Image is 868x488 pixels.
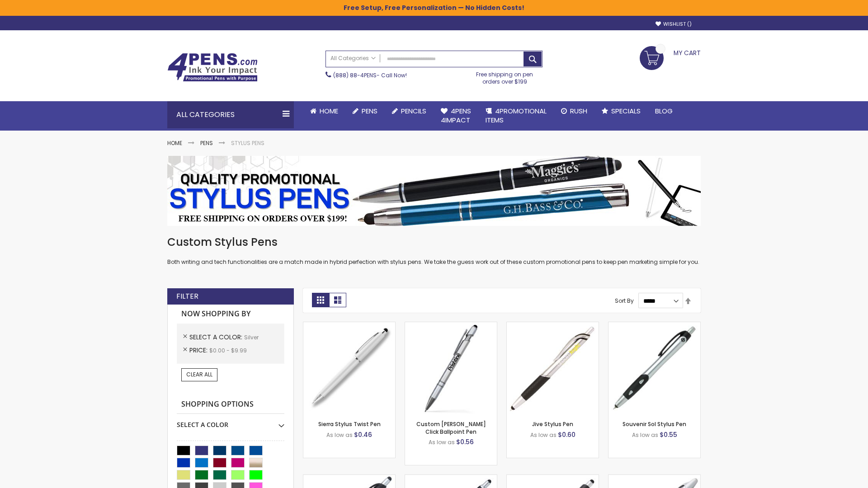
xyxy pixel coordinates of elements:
[345,101,385,121] a: Pens
[660,430,677,439] span: $0.55
[167,235,701,266] div: Both writing and tech functionalities are a match made in hybrid perfection with stylus pens. We ...
[333,71,407,79] span: - Call Now!
[632,431,658,439] span: As low as
[609,322,700,329] a: Souvenir Sol Stylus Pen-Silver
[177,395,284,414] strong: Shopping Options
[507,322,599,329] a: Jive Stylus Pen-Silver
[456,437,474,446] span: $0.56
[554,101,594,121] a: Rush
[609,322,700,414] img: Souvenir Sol Stylus Pen-Silver
[303,322,395,329] a: Stypen-35-Silver
[385,101,434,121] a: Pencils
[320,106,338,116] span: Home
[507,322,599,414] img: Jive Stylus Pen-Silver
[303,101,345,121] a: Home
[416,420,486,435] a: Custom [PERSON_NAME] Click Ballpoint Pen
[176,291,198,301] strong: Filter
[558,430,576,439] span: $0.60
[362,106,377,116] span: Pens
[429,438,455,446] span: As low as
[648,101,680,121] a: Blog
[401,106,426,116] span: Pencils
[611,106,641,116] span: Specials
[405,322,497,414] img: Custom Alex II Click Ballpoint Pen-Silver
[609,474,700,482] a: Twist Highlighter-Pen Stylus Combo-Silver
[507,474,599,482] a: Souvenir® Emblem Stylus Pen-Silver
[486,106,547,125] span: 4PROMOTIONAL ITEMS
[330,55,376,62] span: All Categories
[318,420,381,428] a: Sierra Stylus Twist Pen
[303,322,395,414] img: Stypen-35-Silver
[303,474,395,482] a: React Stylus Grip Pen-Silver
[570,106,587,116] span: Rush
[167,53,258,82] img: 4Pens Custom Pens and Promotional Products
[405,322,497,329] a: Custom Alex II Click Ballpoint Pen-Silver
[532,420,573,428] a: Jive Stylus Pen
[231,139,264,147] strong: Stylus Pens
[244,333,259,341] span: Silver
[167,101,294,128] div: All Categories
[177,414,284,429] div: Select A Color
[312,293,329,307] strong: Grid
[326,431,353,439] span: As low as
[181,368,217,381] a: Clear All
[615,297,634,305] label: Sort By
[200,139,213,147] a: Pens
[177,305,284,324] strong: Now Shopping by
[467,67,543,85] div: Free shipping on pen orders over $199
[530,431,557,439] span: As low as
[189,333,244,342] span: Select A Color
[333,71,377,79] a: (888) 88-4PENS
[209,347,247,354] span: $0.00 - $9.99
[441,106,471,125] span: 4Pens 4impact
[167,156,701,226] img: Stylus Pens
[656,21,692,28] a: Wishlist
[623,420,686,428] a: Souvenir Sol Stylus Pen
[434,101,478,131] a: 4Pens4impact
[405,474,497,482] a: Epiphany Stylus Pens-Silver
[326,51,380,66] a: All Categories
[167,139,182,147] a: Home
[189,346,209,355] span: Price
[354,430,372,439] span: $0.46
[478,101,554,131] a: 4PROMOTIONALITEMS
[167,235,701,249] h1: Custom Stylus Pens
[655,106,673,116] span: Blog
[594,101,648,121] a: Specials
[186,371,212,378] span: Clear All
